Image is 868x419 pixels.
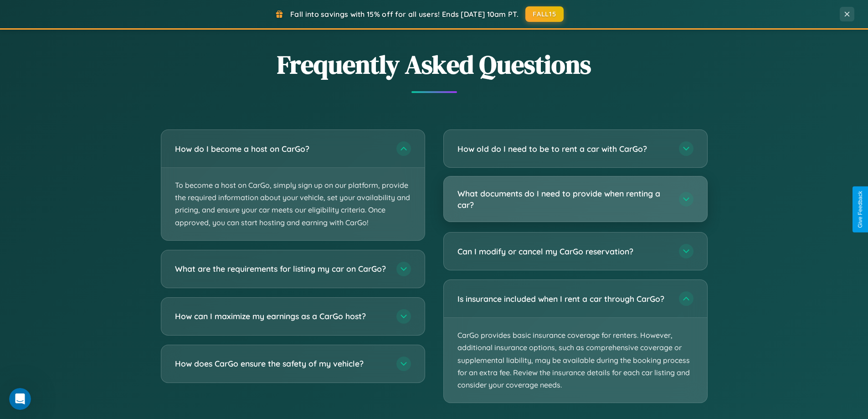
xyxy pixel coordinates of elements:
[175,263,387,274] h3: What are the requirements for listing my car on CarGo?
[457,246,670,257] h3: Can I modify or cancel my CarGo reservation?
[161,168,425,240] p: To become a host on CarGo, simply sign up on our platform, provide the required information about...
[457,143,670,155] h3: How old do I need to be to rent a car with CarGo?
[457,188,670,210] h3: What documents do I need to provide when renting a car?
[175,310,387,322] h3: How can I maximize my earnings as a CarGo host?
[175,143,387,155] h3: How do I become a host on CarGo?
[175,358,387,369] h3: How does CarGo ensure the safety of my vehicle?
[290,10,519,19] span: Fall into savings with 15% off for all users! Ends [DATE] 10am PT.
[9,388,31,410] iframe: Intercom live chat
[161,47,708,82] h2: Frequently Asked Questions
[444,318,707,403] p: CarGo provides basic insurance coverage for renters. However, additional insurance options, such ...
[457,293,670,305] h3: Is insurance included when I rent a car through CarGo?
[525,6,564,22] button: FALL15
[857,191,863,228] div: Give Feedback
